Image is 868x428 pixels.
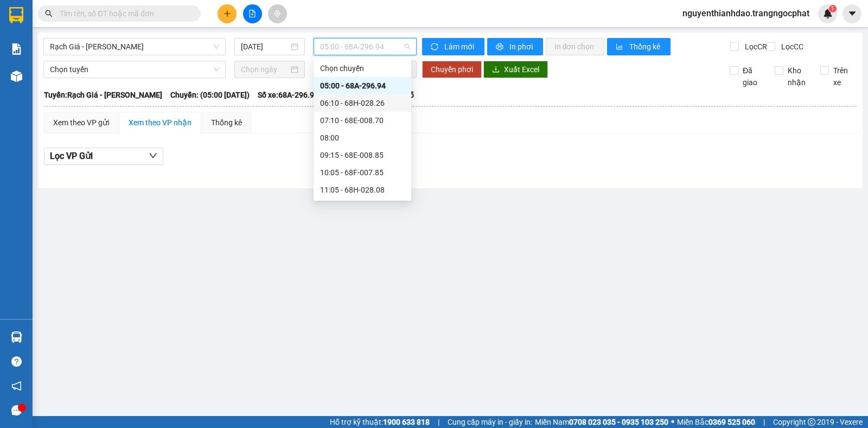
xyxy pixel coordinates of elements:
span: | [438,416,439,428]
img: icon-new-feature [823,9,833,18]
span: Cung cấp máy in - giấy in: [448,416,532,428]
button: In đơn chọn [546,38,605,55]
span: Thống kê [629,41,662,53]
span: message [11,405,22,416]
span: Lọc VP Gửi [50,149,93,163]
span: | [763,416,765,428]
span: 1 [831,5,834,12]
span: Rạch Giá - Hà Tiên [50,39,219,55]
span: nguyenthianhdao.trangngocphat [674,7,818,20]
span: printer [496,43,505,52]
b: Tuyến: Rạch Giá - [PERSON_NAME] [44,91,162,99]
span: 05:00 - 68A-296.94 [320,39,410,55]
span: Lọc CR [741,41,769,53]
strong: 0369 525 060 [709,418,755,426]
span: Số xe: 68A-296.94 [258,89,318,101]
span: Chọn tuyến [50,61,219,78]
button: Chuyển phơi [422,61,482,78]
span: ⚪️ [671,420,674,424]
span: Làm mới [444,41,476,53]
div: Xem theo VP gửi [53,117,109,129]
span: notification [11,381,22,391]
div: 11:05 - 68H-028.08 [320,184,405,196]
div: Thống kê [211,117,242,129]
span: search [45,10,53,17]
button: printerIn phơi [487,38,543,55]
span: down [149,151,157,160]
div: 05:00 - 68A-296.94 [320,80,405,92]
span: copyright [808,418,815,426]
span: Miền Nam [535,416,668,428]
span: caret-down [847,9,857,18]
strong: 0708 023 035 - 0935 103 250 [569,418,668,426]
div: 08:00 [320,132,405,144]
img: warehouse-icon [11,71,22,82]
span: file-add [248,10,256,17]
img: warehouse-icon [11,331,22,343]
span: Trên xe [829,65,857,88]
span: Kho nhận [783,65,812,88]
div: Chọn chuyến [314,60,411,77]
button: Lọc VP Gửi [44,148,163,165]
div: Chọn chuyến [320,62,405,74]
button: aim [268,4,287,23]
img: logo-vxr [9,7,23,23]
span: Đã giao [738,65,767,88]
div: 06:10 - 68H-028.26 [320,97,405,109]
span: Miền Bắc [677,416,755,428]
button: downloadXuất Excel [483,61,548,78]
div: Xem theo VP nhận [129,117,192,129]
button: plus [218,4,237,23]
span: Lọc CC [777,41,805,53]
input: Tìm tên, số ĐT hoặc mã đơn [60,8,188,20]
button: syncLàm mới [422,38,484,55]
span: aim [273,10,281,17]
div: 10:05 - 68F-007.85 [320,167,405,178]
input: 15/10/2025 [241,41,289,53]
span: Chuyến: (05:00 [DATE]) [170,89,250,101]
span: Hỗ trợ kỹ thuật: [330,416,430,428]
sup: 1 [829,5,837,12]
button: caret-down [843,4,861,23]
div: 09:15 - 68E-008.85 [320,149,405,161]
span: plus [224,10,231,17]
span: In phơi [509,41,534,53]
span: bar-chart [616,43,625,52]
img: solution-icon [11,43,22,55]
input: Chọn ngày [241,63,289,75]
button: file-add [243,4,262,23]
span: sync [431,43,440,52]
span: question-circle [11,356,22,367]
div: 07:10 - 68E-008.70 [320,114,405,126]
strong: 1900 633 818 [383,418,430,426]
button: bar-chartThống kê [607,38,671,55]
